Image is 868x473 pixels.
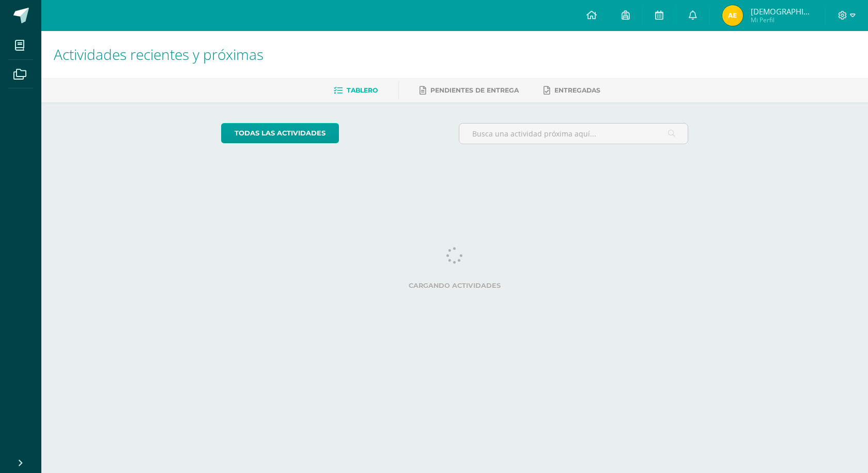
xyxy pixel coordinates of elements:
span: Actividades recientes y próximas [54,44,263,64]
span: Mi Perfil [751,16,813,24]
a: Pendientes de entrega [420,82,519,99]
span: [DEMOGRAPHIC_DATA][PERSON_NAME] [751,6,813,17]
a: Tablero [334,82,378,99]
input: Busca una actividad próxima aquí... [459,124,688,144]
a: Entregadas [544,82,600,99]
span: Entregadas [554,86,600,94]
a: todas las Actividades [221,123,339,143]
span: Pendientes de entrega [430,86,519,94]
img: 8d7d734afc8ab5f8309a949ad0443abc.png [722,5,743,26]
label: Cargando actividades [221,282,689,289]
span: Tablero [347,86,378,94]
